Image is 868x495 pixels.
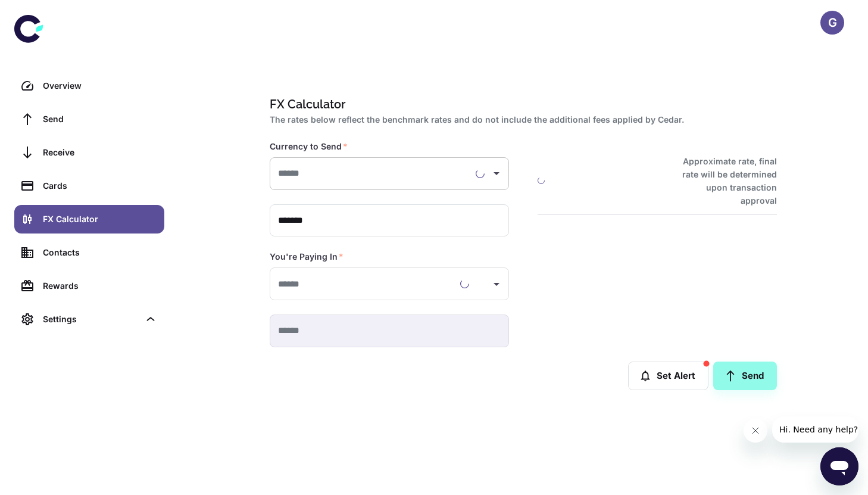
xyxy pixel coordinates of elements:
[270,141,348,152] label: Currency to Send
[820,447,858,485] iframe: Button to launch messaging window
[14,172,164,200] a: Cards
[820,11,844,35] button: G
[43,279,157,292] div: Rewards
[43,79,157,92] div: Overview
[14,105,164,133] a: Send
[14,238,164,267] a: Contacts
[14,305,164,334] div: Settings
[43,146,157,159] div: Receive
[14,71,164,100] a: Overview
[43,313,139,326] div: Settings
[744,419,767,443] iframe: Close message
[669,155,777,207] h6: Approximate rate, final rate will be determined upon transaction approval
[772,416,858,443] iframe: Message from company
[713,362,777,390] a: Send
[488,165,505,182] button: Open
[628,362,708,390] button: Set Alert
[43,113,157,126] div: Send
[14,272,164,300] a: Rewards
[43,246,157,259] div: Contacts
[43,179,157,192] div: Cards
[43,213,157,226] div: FX Calculator
[488,276,505,292] button: Open
[14,138,164,167] a: Receive
[270,95,772,113] h1: FX Calculator
[14,205,164,234] a: FX Calculator
[270,251,344,263] label: You're Paying In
